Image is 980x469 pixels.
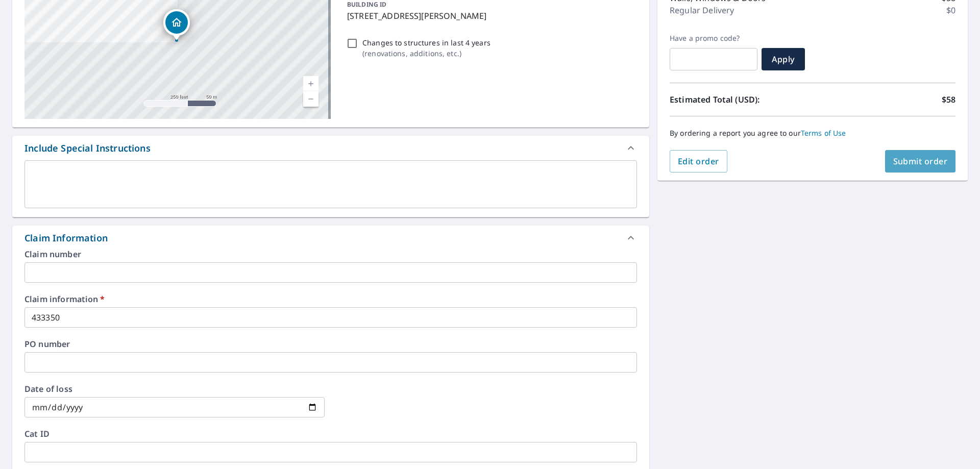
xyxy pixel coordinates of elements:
[670,129,955,138] p: By ordering a report you agree to our
[362,37,491,48] p: Changes to structures in last 4 years
[24,385,325,393] label: Date of loss
[347,10,633,22] p: [STREET_ADDRESS][PERSON_NAME]
[24,141,151,155] div: Include Special Instructions
[670,150,727,172] button: Edit order
[670,34,757,43] label: Have a promo code?
[303,76,318,91] a: Current Level 17, Zoom In
[303,91,318,107] a: Current Level 17, Zoom Out
[893,156,948,167] span: Submit order
[670,4,734,16] p: Regular Delivery
[770,54,797,65] span: Apply
[163,9,190,41] div: Dropped pin, building 1, Residential property, 24 Wayne Ave White Plains, NY 10606
[801,128,846,138] a: Terms of Use
[24,430,637,438] label: Cat ID
[670,93,813,106] p: Estimated Total (USD):
[885,150,956,172] button: Submit order
[946,4,955,16] p: $0
[24,340,637,348] label: PO number
[24,250,637,258] label: Claim number
[678,156,719,167] span: Edit order
[24,295,637,303] label: Claim information
[942,93,955,106] p: $58
[362,48,491,59] p: ( renovations, additions, etc. )
[24,231,108,245] div: Claim Information
[762,48,805,70] button: Apply
[12,136,649,160] div: Include Special Instructions
[12,226,649,250] div: Claim Information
